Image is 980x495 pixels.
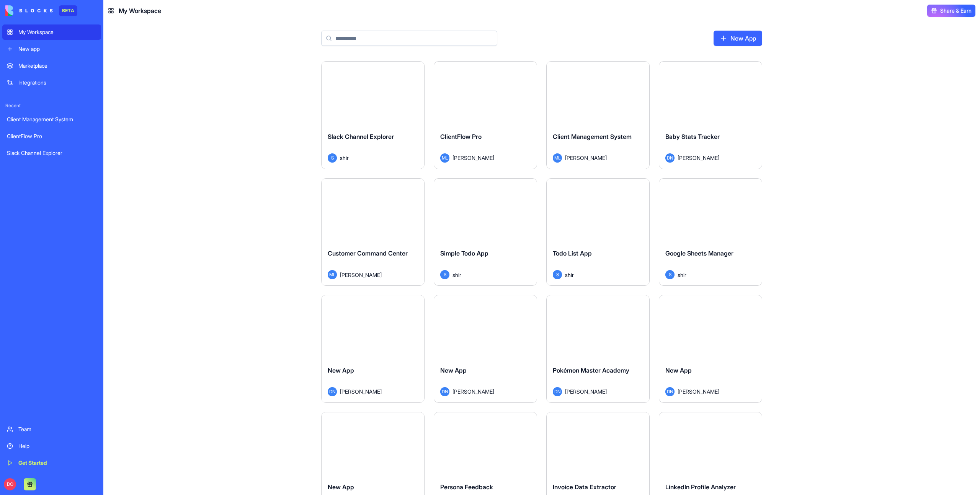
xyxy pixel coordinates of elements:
[553,483,616,491] span: Invoice Data Extractor
[927,5,975,17] button: Share & Earn
[678,154,719,162] span: [PERSON_NAME]
[665,249,733,257] span: Google Sheets Manager
[553,270,562,279] span: S
[2,41,101,57] a: New app
[452,388,494,396] span: [PERSON_NAME]
[340,271,382,279] span: [PERSON_NAME]
[328,483,354,491] span: New App
[2,145,101,161] a: Slack Channel Explorer
[328,387,337,396] span: DN
[440,133,482,140] span: ClientFlow Pro
[328,270,337,279] span: ML
[2,103,101,109] span: Recent
[7,132,96,140] div: ClientFlow Pro
[665,483,736,491] span: LinkedIn Profile Analyzer
[18,62,96,70] div: Marketplace
[553,133,632,140] span: Client Management System
[7,116,96,123] div: Client Management System
[321,295,425,403] a: New AppDN[PERSON_NAME]
[4,478,16,490] span: DO
[5,5,77,16] a: BETA
[665,270,675,279] span: S
[18,442,96,450] div: Help
[18,45,96,53] div: New app
[665,153,675,163] span: DN
[665,387,675,396] span: DN
[659,61,762,169] a: Baby Stats TrackerDN[PERSON_NAME]
[940,7,972,15] span: Share & Earn
[2,24,101,40] a: My Workspace
[678,388,719,396] span: [PERSON_NAME]
[452,154,494,162] span: [PERSON_NAME]
[18,425,96,433] div: Team
[340,388,382,396] span: [PERSON_NAME]
[452,271,461,279] span: shir
[659,178,762,286] a: Google Sheets ManagerSshir
[440,366,467,374] span: New App
[119,6,161,15] span: My Workspace
[714,31,762,46] a: New App
[2,58,101,73] a: Marketplace
[546,178,650,286] a: Todo List AppSshir
[7,149,96,157] div: Slack Channel Explorer
[5,5,53,16] img: logo
[328,133,394,140] span: Slack Channel Explorer
[18,28,96,36] div: My Workspace
[565,154,607,162] span: [PERSON_NAME]
[659,295,762,403] a: New AppDN[PERSON_NAME]
[328,153,337,163] span: S
[328,366,354,374] span: New App
[665,366,692,374] span: New App
[440,483,493,491] span: Persona Feedback
[553,153,562,163] span: ML
[18,79,96,86] div: Integrations
[2,422,101,437] a: Team
[434,178,537,286] a: Simple Todo AppSshir
[553,387,562,396] span: DN
[565,271,574,279] span: shir
[2,455,101,471] a: Get Started
[440,249,488,257] span: Simple Todo App
[553,249,592,257] span: Todo List App
[546,61,650,169] a: Client Management SystemML[PERSON_NAME]
[59,5,77,16] div: BETA
[2,438,101,454] a: Help
[321,178,425,286] a: Customer Command CenterML[PERSON_NAME]
[2,75,101,90] a: Integrations
[2,129,101,144] a: ClientFlow Pro
[18,459,96,467] div: Get Started
[665,133,720,140] span: Baby Stats Tracker
[340,154,349,162] span: shir
[321,61,425,169] a: Slack Channel ExplorerSshir
[565,388,607,396] span: [PERSON_NAME]
[440,387,449,396] span: DN
[434,61,537,169] a: ClientFlow ProML[PERSON_NAME]
[440,270,449,279] span: S
[440,153,449,163] span: ML
[434,295,537,403] a: New AppDN[PERSON_NAME]
[328,249,408,257] span: Customer Command Center
[553,366,629,374] span: Pokémon Master Academy
[546,295,650,403] a: Pokémon Master AcademyDN[PERSON_NAME]
[678,271,686,279] span: shir
[2,112,101,127] a: Client Management System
